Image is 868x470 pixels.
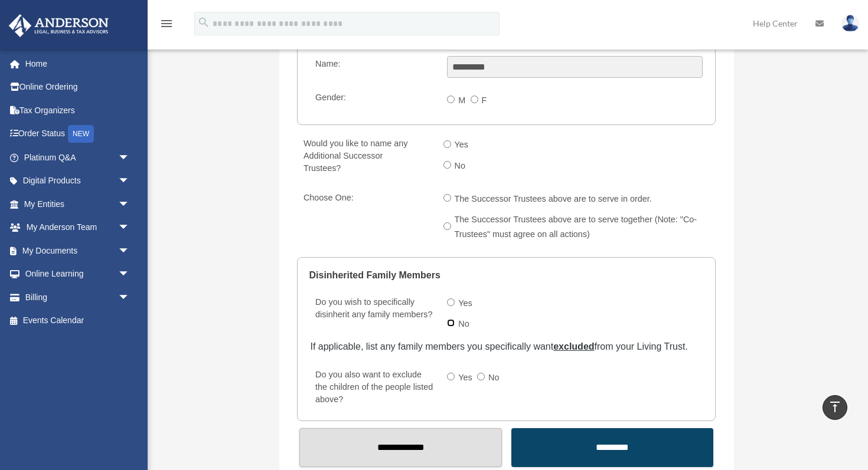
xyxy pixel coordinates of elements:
label: Choose One: [298,190,433,246]
div: If applicable, list any family members you specifically want from your Living Trust. [310,338,702,355]
a: Online Learningarrow_drop_down [8,262,148,286]
span: arrow_drop_down [118,239,142,263]
i: search [197,16,210,29]
i: vertical_align_top [828,400,842,414]
label: Gender: [310,90,438,112]
img: User Pic [841,15,859,32]
a: Events Calendar [8,309,148,333]
a: My Documentsarrow_drop_down [8,239,148,262]
span: arrow_drop_down [118,146,142,170]
label: Would you like to name any Additional Successor Trustees? [298,136,422,178]
a: Billingarrow_drop_down [8,285,148,309]
label: The Successor Trustees above are to serve together (Note: "Co-Trustees" must agree on all actions) [451,211,722,244]
label: M [455,91,470,110]
label: Do you wish to specifically disinherit any family members? [310,294,438,336]
label: Yes [455,294,477,313]
label: The Successor Trustees above are to serve in order. [451,190,657,209]
i: menu [159,17,174,31]
span: arrow_drop_down [118,169,142,193]
span: arrow_drop_down [118,285,142,310]
label: F [478,91,492,110]
label: Name: [310,56,438,78]
legend: Disinherited Family Members [309,258,703,293]
a: Tax Organizers [8,98,148,122]
div: NEW [68,125,94,143]
span: arrow_drop_down [118,216,142,240]
u: excluded [553,341,594,351]
a: menu [159,21,174,31]
a: My Anderson Teamarrow_drop_down [8,216,148,239]
a: Platinum Q&Aarrow_drop_down [8,146,148,169]
a: Digital Productsarrow_drop_down [8,169,148,193]
a: Order StatusNEW [8,122,148,146]
label: No [455,315,474,334]
a: My Entitiesarrow_drop_down [8,192,148,216]
a: Online Ordering [8,75,148,99]
a: Home [8,52,148,75]
label: Yes [455,369,477,387]
label: Yes [451,136,474,155]
label: Do you also want to exclude the children of the people listed above? [310,367,438,408]
span: arrow_drop_down [118,192,142,216]
span: arrow_drop_down [118,262,142,287]
label: No [451,157,471,176]
label: No [485,369,504,387]
a: vertical_align_top [823,395,847,420]
img: Anderson Advisors Platinum Portal [5,14,112,37]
